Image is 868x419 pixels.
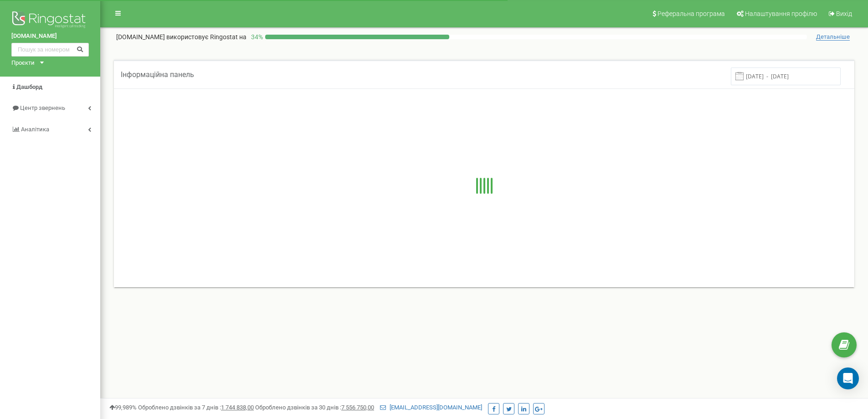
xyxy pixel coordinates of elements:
a: [DOMAIN_NAME] [11,32,89,41]
span: 99,989% [109,404,137,411]
p: 34 % [247,32,265,41]
div: Open Intercom Messenger [837,367,859,389]
span: Оброблено дзвінків за 7 днів : [138,404,254,411]
span: Центр звернень [20,104,65,111]
span: Вихід [836,10,852,17]
span: Дашборд [16,83,42,90]
div: Проєкти [11,59,35,67]
span: Детальніше [816,33,850,41]
span: використовує Ringostat на [166,33,247,41]
p: [DOMAIN_NAME] [116,32,247,41]
span: Налаштування профілю [745,10,817,17]
span: Інформаційна панель [121,70,194,79]
a: [EMAIL_ADDRESS][DOMAIN_NAME] [380,404,482,411]
span: Оброблено дзвінків за 30 днів : [255,404,374,411]
img: Ringostat logo [11,9,89,32]
u: 7 556 750,00 [341,404,374,411]
span: Аналiтика [21,126,49,133]
u: 1 744 838,00 [221,404,254,411]
input: Пошук за номером [11,43,89,57]
span: Реферальна програма [657,10,725,17]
